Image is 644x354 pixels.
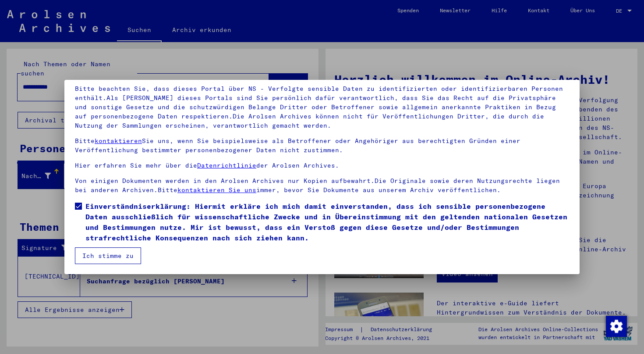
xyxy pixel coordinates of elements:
[75,161,569,170] p: Hier erfahren Sie mehr über die der Arolsen Archives.
[606,316,627,337] img: Zustimmung ändern
[75,247,141,264] button: Ich stimme zu
[177,186,256,194] a: kontaktieren Sie uns
[197,161,256,169] a: Datenrichtlinie
[75,136,569,155] p: Bitte Sie uns, wenn Sie beispielsweise als Betroffener oder Angehöriger aus berechtigten Gründen ...
[85,201,569,243] span: Einverständniserklärung: Hiermit erkläre ich mich damit einverstanden, dass ich sensible personen...
[95,137,142,145] a: kontaktieren
[75,84,569,130] p: Bitte beachten Sie, dass dieses Portal über NS - Verfolgte sensible Daten zu identifizierten oder...
[605,315,626,336] div: Zustimmung ändern
[75,176,569,195] p: Von einigen Dokumenten werden in den Arolsen Archives nur Kopien aufbewahrt.Die Originale sowie d...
